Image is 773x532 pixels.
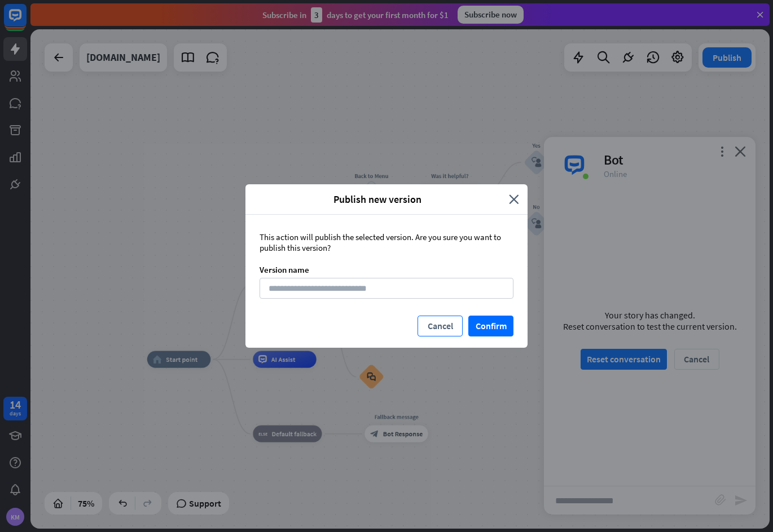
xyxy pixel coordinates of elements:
[418,316,463,336] button: Cancel
[468,316,513,336] button: Confirm
[260,232,513,253] div: This action will publish the selected version. Are you sure you want to publish this version?
[509,193,519,206] i: close
[254,193,500,206] span: Publish new version
[9,5,43,38] button: Open LiveChat chat widget
[260,264,513,275] div: Version name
